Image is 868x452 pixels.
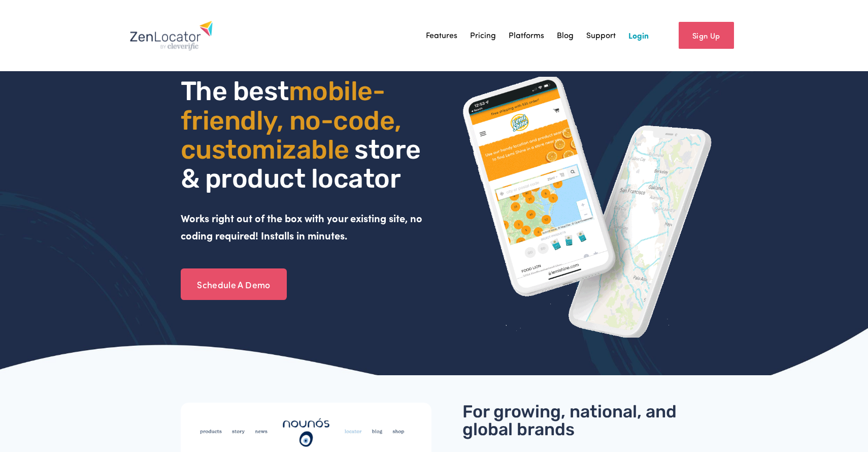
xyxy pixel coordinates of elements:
img: Zenlocator [129,20,213,51]
a: Schedule A Demo [181,268,287,300]
img: ZenLocator phone mockup gif [462,77,713,338]
a: Login [628,28,649,43]
span: mobile- friendly, no-code, customizable [181,75,407,165]
a: Support [586,28,616,43]
span: The best [181,75,289,107]
span: store & product locator [181,134,426,194]
a: Features [426,28,457,43]
a: Platforms [509,28,544,43]
a: Sign Up [679,22,734,49]
span: For growing, national, and global brands [462,401,681,440]
a: Blog [557,28,574,43]
strong: Works right out of the box with your existing site, no coding required! Installs in minutes. [181,211,425,242]
a: Pricing [470,28,496,43]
